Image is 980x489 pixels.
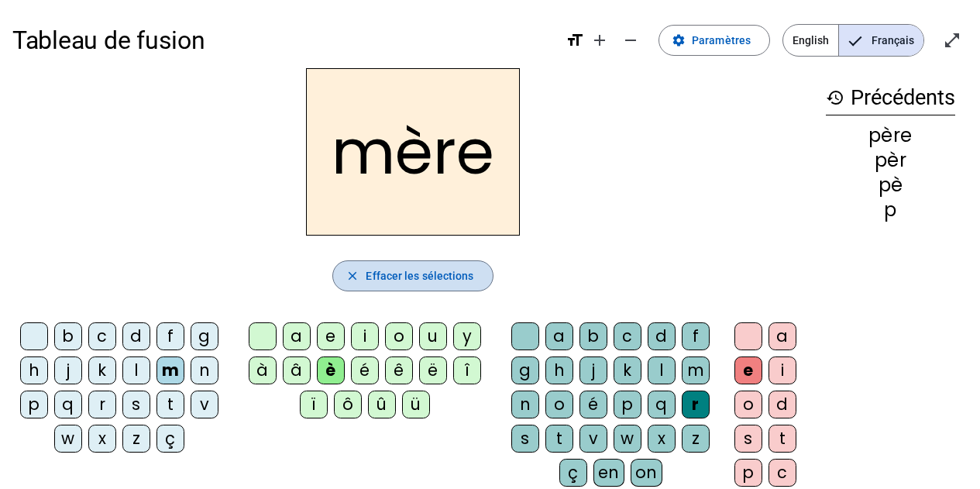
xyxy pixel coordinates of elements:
[839,25,923,56] span: Français
[648,425,676,453] div: x
[317,356,345,384] div: è
[88,425,116,453] div: x
[734,356,762,384] div: e
[453,322,481,350] div: y
[615,25,646,56] button: Diminuer la taille de la police
[20,391,48,418] div: p
[566,31,584,50] mat-icon: format_size
[769,322,796,350] div: a
[306,68,520,236] h2: mère
[122,356,150,384] div: l
[12,15,553,65] h1: Tableau de fusion
[511,425,539,453] div: s
[191,322,218,350] div: g
[54,391,82,418] div: q
[782,24,924,57] mat-button-toggle-group: Language selection
[156,425,184,453] div: ç
[682,425,710,453] div: z
[826,151,955,170] div: pèr
[826,176,955,195] div: pè
[648,391,676,418] div: q
[249,356,277,384] div: à
[579,322,607,350] div: b
[648,322,676,350] div: d
[769,356,796,384] div: i
[385,356,413,384] div: ê
[943,31,961,50] mat-icon: open_in_full
[783,25,838,56] span: English
[366,267,473,285] span: Effacer les sélections
[332,260,493,291] button: Effacer les sélections
[734,459,762,487] div: p
[682,322,710,350] div: f
[346,269,359,283] mat-icon: close
[658,25,770,56] button: Paramètres
[351,356,379,384] div: é
[682,391,710,418] div: r
[590,31,609,50] mat-icon: add
[769,459,796,487] div: c
[122,425,150,453] div: z
[88,391,116,418] div: r
[545,356,573,384] div: h
[156,322,184,350] div: f
[385,322,413,350] div: o
[545,391,573,418] div: o
[156,356,184,384] div: m
[419,322,447,350] div: u
[734,425,762,453] div: s
[734,391,762,418] div: o
[579,391,607,418] div: é
[559,459,587,487] div: ç
[692,31,751,50] span: Paramètres
[511,391,539,418] div: n
[511,356,539,384] div: g
[122,322,150,350] div: d
[88,322,116,350] div: c
[545,322,573,350] div: a
[826,81,955,115] h3: Précédents
[453,356,481,384] div: î
[54,425,82,453] div: w
[614,322,641,350] div: c
[283,322,311,350] div: a
[614,356,641,384] div: k
[419,356,447,384] div: ë
[351,322,379,350] div: i
[283,356,311,384] div: â
[122,391,150,418] div: s
[579,356,607,384] div: j
[191,356,218,384] div: n
[631,459,662,487] div: on
[545,425,573,453] div: t
[156,391,184,418] div: t
[334,391,362,418] div: ô
[54,322,82,350] div: b
[593,459,624,487] div: en
[584,25,615,56] button: Augmenter la taille de la police
[20,356,48,384] div: h
[402,391,430,418] div: ü
[621,31,640,50] mat-icon: remove
[579,425,607,453] div: v
[648,356,676,384] div: l
[54,356,82,384] div: j
[368,391,396,418] div: û
[769,425,796,453] div: t
[937,25,968,56] button: Entrer en plein écran
[614,391,641,418] div: p
[672,33,686,47] mat-icon: settings
[300,391,328,418] div: ï
[317,322,345,350] div: e
[769,391,796,418] div: d
[191,391,218,418] div: v
[826,126,955,145] div: père
[826,201,955,219] div: p
[88,356,116,384] div: k
[682,356,710,384] div: m
[826,88,844,107] mat-icon: history
[614,425,641,453] div: w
